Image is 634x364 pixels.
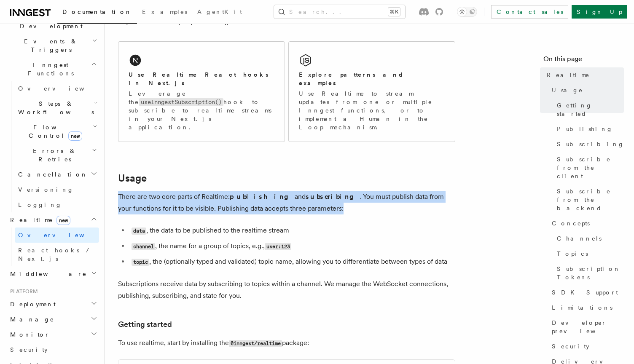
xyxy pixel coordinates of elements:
[229,340,282,347] code: @inngest/realtime
[557,155,624,180] span: Subscribe from the client
[299,89,445,131] p: Use Realtime to stream updates from one or multiple Inngest functions, or to implement a Human-in...
[274,5,405,19] button: Search...⌘K
[129,225,455,237] li: , the data to be published to the realtime stream
[557,125,613,133] span: Publishing
[129,89,274,131] p: Leverage the hook to subscribe to realtime streams in your Next.js application.
[552,219,590,227] span: Concepts
[129,240,455,252] li: , the name for a group of topics, e.g.,
[7,300,56,308] span: Deployment
[132,243,155,250] code: channel
[15,143,99,167] button: Errors & Retries
[10,346,48,353] span: Security
[132,259,149,266] code: topic
[553,184,624,216] a: Subscribe from the backend
[18,186,74,193] span: Versioning
[118,278,455,302] p: Subscriptions receive data by subscribing to topics within a channel. We manage the WebSocket con...
[18,247,93,262] span: React hooks / Next.js
[132,227,146,235] code: data
[118,41,285,142] a: Use Realtime React hooks in Next.jsLeverage theuseInngestSubscription()hook to subscribe to realt...
[7,37,92,54] span: Events & Triggers
[137,3,192,23] a: Examples
[18,232,105,238] span: Overview
[557,187,624,212] span: Subscribe from the backend
[7,34,99,57] button: Events & Triggers
[288,41,455,142] a: Explore patterns and examplesUse Realtime to stream updates from one or multiple Inngest function...
[557,234,602,243] span: Channels
[7,216,70,224] span: Realtime
[15,243,99,266] a: React hooks / Next.js
[552,318,624,335] span: Developer preview
[118,191,455,214] p: There are two core parts of Realtime: and . You must publish data from your functions for it to b...
[572,5,627,19] a: Sign Up
[552,342,589,351] span: Security
[15,120,99,143] button: Flow Controlnew
[543,54,624,67] h4: On this page
[388,8,400,16] kbd: ⌘K
[7,297,99,312] button: Deployment
[142,8,187,15] span: Examples
[15,197,99,212] a: Logging
[553,152,624,184] a: Subscribe from the client
[543,67,624,83] a: Realtime
[557,249,588,258] span: Topics
[197,8,242,15] span: AgentKit
[15,182,99,197] a: Versioning
[68,131,82,141] span: new
[7,212,99,227] button: Realtimenew
[15,170,88,179] span: Cancellation
[7,266,99,281] button: Middleware
[15,99,94,116] span: Steps & Workflows
[306,193,360,201] strong: subscribing
[552,288,618,297] span: SDK Support
[548,83,624,98] a: Usage
[7,315,54,324] span: Manage
[553,121,624,136] a: Publishing
[548,285,624,300] a: SDK Support
[548,300,624,315] a: Limitations
[15,96,99,120] button: Steps & Workflows
[491,5,568,19] a: Contact sales
[118,172,147,184] a: Usage
[547,71,590,79] span: Realtime
[265,243,291,250] code: user:123
[192,3,247,23] a: AgentKit
[557,265,624,281] span: Subscription Tokens
[15,227,99,243] a: Overview
[18,85,105,92] span: Overview
[56,216,70,225] span: new
[7,270,87,278] span: Middleware
[7,342,99,357] a: Security
[57,3,137,24] a: Documentation
[557,101,624,118] span: Getting started
[62,8,132,15] span: Documentation
[553,231,624,246] a: Channels
[553,136,624,152] a: Subscribing
[118,318,172,330] a: Getting started
[139,98,223,106] code: useInngestSubscription()
[457,7,477,17] button: Toggle dark mode
[15,147,91,163] span: Errors & Retries
[18,201,62,208] span: Logging
[7,81,99,212] div: Inngest Functions
[7,327,99,342] button: Monitor
[552,86,583,94] span: Usage
[548,339,624,354] a: Security
[15,123,93,140] span: Flow Control
[15,167,99,182] button: Cancellation
[15,81,99,96] a: Overview
[7,227,99,266] div: Realtimenew
[552,303,613,312] span: Limitations
[548,216,624,231] a: Concepts
[557,140,624,148] span: Subscribing
[7,312,99,327] button: Manage
[299,70,445,87] h2: Explore patterns and examples
[118,337,455,349] p: To use realtime, start by installing the package:
[129,256,455,268] li: , the (optionally typed and validated) topic name, allowing you to differentiate between types of...
[129,70,274,87] h2: Use Realtime React hooks in Next.js
[230,193,295,201] strong: publishing
[553,261,624,285] a: Subscription Tokens
[548,315,624,339] a: Developer preview
[7,288,38,295] span: Platform
[7,61,91,78] span: Inngest Functions
[553,246,624,261] a: Topics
